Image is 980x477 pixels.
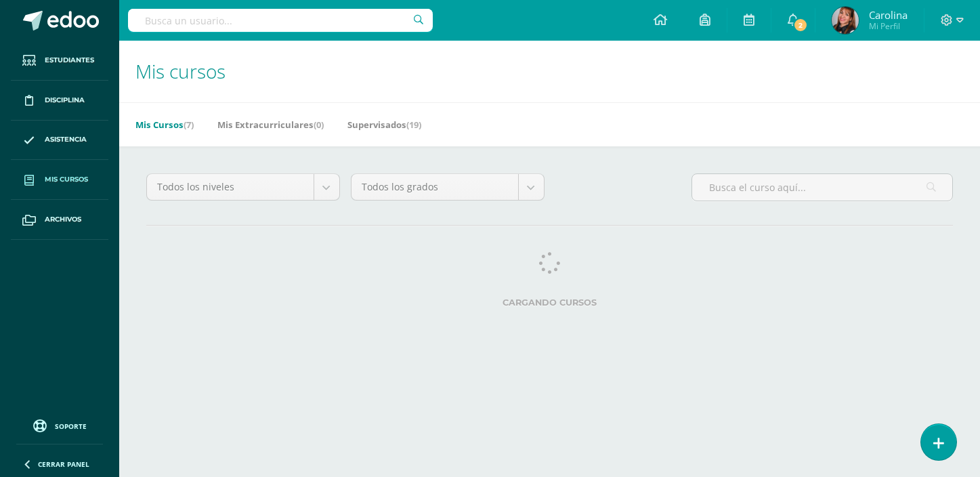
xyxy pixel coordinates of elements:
[11,81,108,121] a: Disciplina
[217,114,324,136] a: Mis Extracurriculares(0)
[692,174,952,201] input: Busca el curso aquí...
[135,114,194,136] a: Mis Cursos(7)
[45,134,87,145] span: Asistencia
[11,200,108,240] a: Archivos
[38,459,89,469] span: Cerrar panel
[11,41,108,81] a: Estudiantes
[45,214,81,225] span: Archivos
[347,114,421,136] a: Supervisados(19)
[135,58,226,84] span: Mis cursos
[128,9,433,32] input: Busca un usuario...
[16,416,103,434] a: Soporte
[314,119,324,131] span: (0)
[869,8,908,22] span: Carolina
[146,297,953,308] label: Cargando cursos
[793,18,808,33] span: 2
[869,20,908,32] span: Mi Perfil
[11,121,108,161] a: Asistencia
[184,119,194,131] span: (7)
[55,421,87,431] span: Soporte
[351,174,544,200] a: Todos los grados
[832,7,859,34] img: 17867b346fd2fc05e59add6266d41238.png
[406,119,421,131] span: (19)
[147,174,339,200] a: Todos los niveles
[362,174,508,200] span: Todos los grados
[45,95,85,106] span: Disciplina
[45,55,94,66] span: Estudiantes
[11,160,108,200] a: Mis cursos
[157,174,303,200] span: Todos los niveles
[45,174,88,185] span: Mis cursos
